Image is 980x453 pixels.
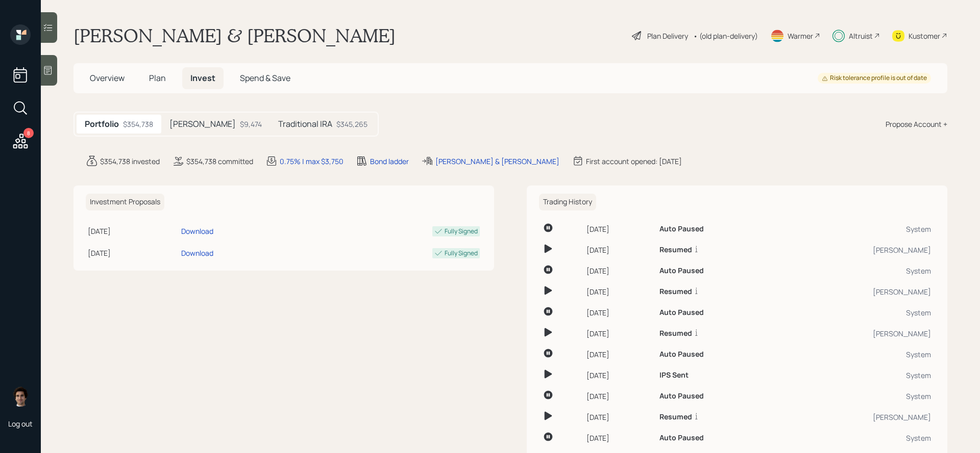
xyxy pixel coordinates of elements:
div: [PERSON_NAME] [783,245,931,255]
div: [DATE] [586,245,651,255]
div: System [783,391,931,402]
span: Overview [90,72,125,84]
div: System [783,265,931,276]
div: • (old plan-delivery) [693,31,758,41]
h1: [PERSON_NAME] & [PERSON_NAME] [73,24,396,47]
div: Log out [8,419,33,429]
div: [PERSON_NAME] [783,328,931,339]
div: [PERSON_NAME] [783,412,931,422]
div: [DATE] [88,226,177,236]
div: Fully Signed [445,249,478,258]
div: [DATE] [586,286,651,297]
div: Download [181,226,213,236]
h6: Resumed [659,287,692,296]
div: Bond ladder [370,156,409,167]
h6: IPS Sent [659,371,689,380]
div: [DATE] [586,328,651,339]
h6: Resumed [659,329,692,338]
span: Plan [149,72,166,84]
div: Propose Account + [886,119,947,129]
div: [DATE] [586,412,651,422]
div: $354,738 invested [100,156,160,167]
div: $345,265 [336,119,367,129]
div: [DATE] [586,224,651,234]
div: Warmer [788,31,813,41]
div: [DATE] [586,265,651,276]
h6: Investment Proposals [86,194,164,210]
div: System [783,224,931,234]
h6: Resumed [659,246,692,254]
div: $9,474 [240,119,262,129]
div: Altruist [849,31,873,41]
div: [DATE] [586,370,651,381]
div: [DATE] [586,391,651,402]
span: Spend & Save [240,72,290,84]
div: Plan Delivery [647,31,688,41]
div: 8 [23,128,34,138]
h5: Traditional IRA [278,119,332,129]
div: Risk tolerance profile is out of date [822,74,927,83]
h6: Trading History [539,194,596,210]
div: [DATE] [88,248,177,258]
h5: [PERSON_NAME] [169,119,236,129]
img: harrison-schaefer-headshot-2.png [10,386,31,407]
h6: Auto Paused [659,392,704,401]
h6: Auto Paused [659,308,704,317]
h6: Auto Paused [659,225,704,233]
div: System [783,307,931,318]
div: Fully Signed [445,227,478,236]
div: [DATE] [586,433,651,443]
div: First account opened: [DATE] [586,156,682,167]
div: Download [181,248,213,258]
div: 0.75% | max $3,750 [280,156,344,167]
div: [DATE] [586,349,651,360]
div: System [783,349,931,360]
div: [PERSON_NAME] & [PERSON_NAME] [435,156,559,167]
h6: Resumed [659,413,692,421]
div: $354,738 committed [186,156,253,167]
h5: Portfolio [85,119,119,129]
h6: Auto Paused [659,434,704,442]
div: $354,738 [123,119,153,129]
div: [DATE] [586,307,651,318]
div: Kustomer [909,31,940,41]
h6: Auto Paused [659,350,704,359]
h6: Auto Paused [659,267,704,275]
div: System [783,433,931,443]
div: [PERSON_NAME] [783,286,931,297]
span: Invest [190,72,215,84]
div: System [783,370,931,381]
